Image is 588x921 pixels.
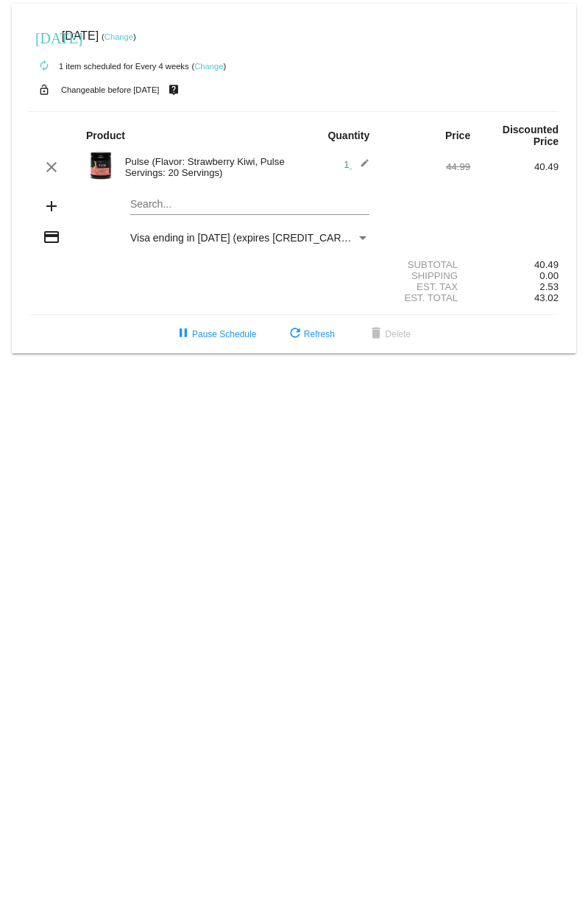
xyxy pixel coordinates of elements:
mat-icon: refresh [286,325,304,343]
div: Est. Total [382,292,470,303]
mat-icon: credit_card [43,228,60,246]
strong: Quantity [327,130,369,141]
mat-icon: autorenew [35,57,53,75]
input: Search... [130,199,369,211]
mat-icon: live_help [165,80,183,99]
div: Pulse (Flavor: Strawberry Kiwi, Pulse Servings: 20 Servings) [118,156,294,178]
mat-icon: delete [367,325,385,343]
strong: Discounted Price [503,124,559,147]
div: Est. Tax [382,281,470,292]
div: 44.99 [382,161,470,172]
small: ( ) [191,62,226,71]
span: Pause Schedule [174,329,256,339]
div: 40.49 [470,259,559,270]
img: Image-1-Carousel-Pulse-20S-Strw-Kiwi-Trransp.png [86,151,116,180]
a: Change [194,62,223,71]
small: ( ) [102,32,136,41]
span: Visa ending in [DATE] (expires [CREDIT_CARD_DATA]) [130,232,386,244]
span: 43.02 [534,292,559,303]
mat-select: Payment Method [130,232,369,244]
span: Refresh [286,329,335,339]
div: Subtotal [382,259,470,270]
button: Pause Schedule [163,321,268,347]
small: 1 item scheduled for Every 4 weeks [29,62,189,71]
mat-icon: lock_open [35,80,53,99]
div: Shipping [382,270,470,281]
a: Change [105,32,133,41]
strong: Price [445,130,470,141]
span: Delete [367,329,411,339]
mat-icon: add [43,197,60,215]
small: Changeable before [DATE] [61,85,160,94]
strong: Product [86,130,125,141]
mat-icon: clear [43,158,60,176]
mat-icon: edit [352,158,369,176]
div: 40.49 [470,161,559,172]
span: 2.53 [539,281,559,292]
button: Refresh [274,321,347,347]
mat-icon: [DATE] [35,28,53,46]
span: 0.00 [539,270,559,281]
button: Delete [355,321,422,347]
mat-icon: pause [174,325,192,343]
span: 1 [344,159,369,170]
